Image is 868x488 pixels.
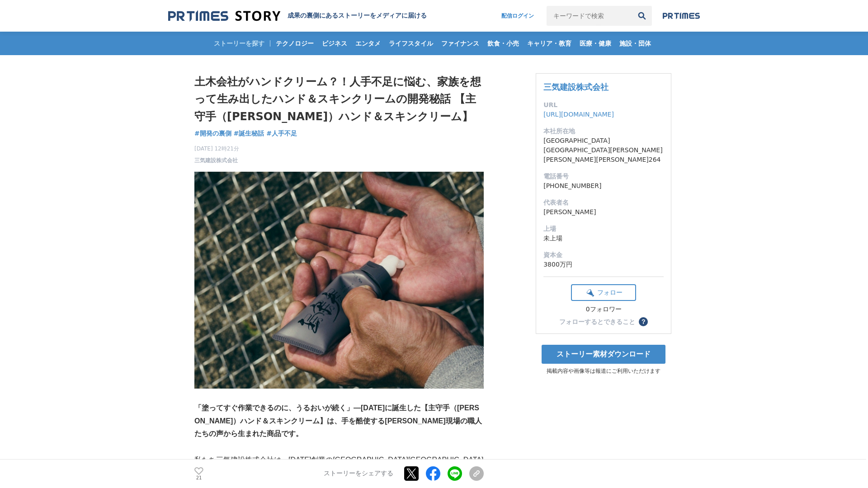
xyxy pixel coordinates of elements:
input: キーワードで検索 [547,6,632,26]
a: 飲食・小売 [484,32,523,55]
span: ？ [640,319,646,325]
span: ファイナンス [438,39,483,47]
a: ビジネス [318,32,351,55]
span: テクノロジー [272,39,317,47]
span: 施設・団体 [616,39,655,47]
span: [DATE] 12時21分 [194,145,239,153]
span: エンタメ [352,39,384,47]
img: 成果の裏側にあるストーリーをメディアに届ける [168,10,280,22]
a: #開発の裏側 [194,129,231,138]
a: エンタメ [352,32,384,55]
span: キャリア・教育 [524,39,575,47]
div: 0フォロワー [571,305,636,314]
a: 三気建設株式会社 [194,156,238,164]
span: 飲食・小売 [484,39,523,47]
a: #誕生秘話 [234,129,264,138]
h1: 土木会社がハンドクリーム？！人手不足に悩む、家族を想って生み出したハンド＆スキンクリームの開発秘話 【主守手（[PERSON_NAME]）ハンド＆スキンクリーム】 [194,73,484,125]
div: フォローするとできること [559,319,635,325]
a: 医療・健康 [576,32,615,55]
strong: 「塗ってすぐ作業できるのに、うるおいが続く」—[DATE]に誕生した【主守手（[PERSON_NAME]）ハンド＆スキンクリーム】は、手を酷使する[PERSON_NAME]現場の職人たちの声から... [194,404,482,438]
dt: 電話番号 [543,172,664,181]
a: ライフスタイル [385,32,437,55]
h2: 成果の裏側にあるストーリーをメディアに届ける [288,12,427,20]
a: 三気建設株式会社 [543,82,609,92]
span: ライフスタイル [385,39,437,47]
img: prtimes [663,12,700,19]
a: キャリア・教育 [524,32,575,55]
span: 医療・健康 [576,39,615,47]
a: #人手不足 [266,129,297,138]
dt: 代表者名 [543,198,664,207]
button: 検索 [632,6,652,26]
a: テクノロジー [272,32,317,55]
dt: 上場 [543,224,664,234]
a: ストーリー素材ダウンロード [542,345,665,364]
span: #誕生秘話 [234,129,264,137]
a: 配信ログイン [492,6,543,26]
button: フォロー [571,284,636,301]
dd: [PERSON_NAME] [543,207,664,217]
dt: 資本金 [543,250,664,260]
p: 掲載内容や画像等は報道にご利用いただけます [536,367,671,375]
button: ？ [639,317,648,326]
dd: [GEOGRAPHIC_DATA][GEOGRAPHIC_DATA][PERSON_NAME][PERSON_NAME][PERSON_NAME]264 [543,136,664,164]
p: 21 [194,476,203,480]
a: [URL][DOMAIN_NAME] [543,111,614,118]
a: ファイナンス [438,32,483,55]
dd: [PHONE_NUMBER] [543,181,664,191]
p: ストーリーをシェアする [324,470,393,478]
img: thumbnail_5f5164e0-8924-11f0-a0d0-01e830b113fc.jpg [194,172,484,389]
dt: URL [543,100,664,110]
span: ビジネス [318,39,351,47]
span: #人手不足 [266,129,297,137]
dt: 本社所在地 [543,127,664,136]
a: 施設・団体 [616,32,655,55]
dd: 3800万円 [543,260,664,269]
a: 成果の裏側にあるストーリーをメディアに届ける 成果の裏側にあるストーリーをメディアに届ける [168,10,427,22]
span: #開発の裏側 [194,129,231,137]
dd: 未上場 [543,234,664,243]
